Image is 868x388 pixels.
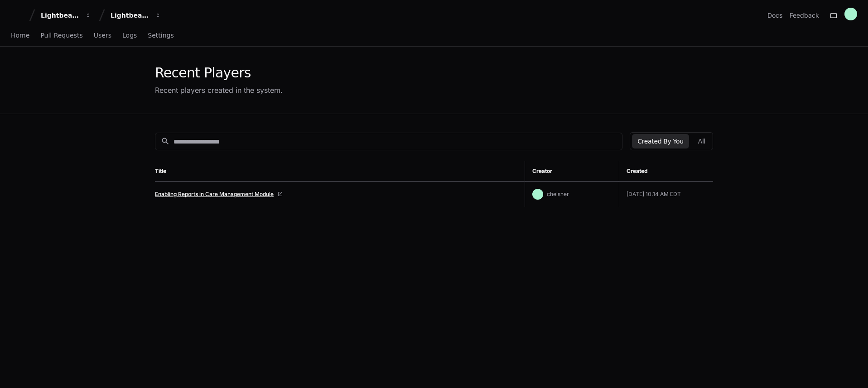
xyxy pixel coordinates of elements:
[37,7,95,24] button: Lightbeam Health
[11,25,29,46] a: Home
[619,161,713,182] th: Created
[525,161,619,182] th: Creator
[40,33,82,38] span: Pull Requests
[107,7,165,24] button: Lightbeam Health Solutions
[94,33,111,38] span: Users
[41,11,80,20] div: Lightbeam Health
[122,25,137,46] a: Logs
[155,161,525,182] th: Title
[632,134,689,148] button: Created By You
[547,191,569,197] span: cheisner
[11,33,29,38] span: Home
[767,11,782,20] a: Docs
[122,33,137,38] span: Logs
[790,11,819,20] button: Feedback
[155,191,274,198] a: Enabling Reports in Care Management Module
[619,182,713,207] td: [DATE] 10:14 AM EDT
[155,85,283,96] div: Recent players created in the system.
[161,137,170,146] mat-icon: search
[148,25,174,46] a: Settings
[155,65,283,81] div: Recent Players
[693,134,711,148] button: All
[111,11,149,20] div: Lightbeam Health Solutions
[40,25,82,46] a: Pull Requests
[94,25,111,46] a: Users
[148,33,174,38] span: Settings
